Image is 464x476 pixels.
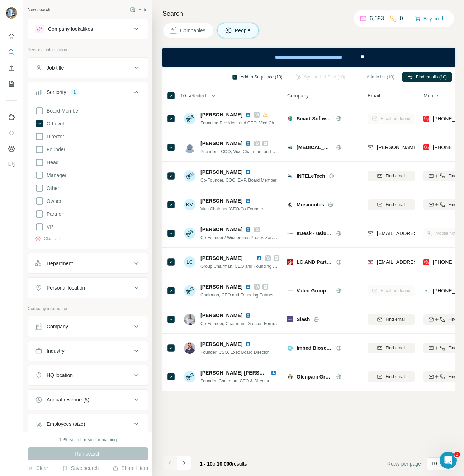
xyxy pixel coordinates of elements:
img: provider prospeo logo [423,258,429,266]
img: Logo of Slash [287,316,293,322]
img: provider contactout logo [423,287,429,294]
span: Rows per page [387,460,421,467]
span: Find email [385,345,405,351]
img: Avatar [184,170,195,182]
span: LC AND Partners Project Management and Engineering [297,259,428,265]
p: 6,693 [370,14,384,23]
div: HQ location [47,372,73,379]
span: [PERSON_NAME] [200,197,242,204]
div: Employees (size) [47,420,85,428]
img: LinkedIn logo [245,198,251,204]
span: Founding President and CEO, Vice Chairman [200,120,287,125]
span: Company [287,92,309,99]
img: provider findymail logo [368,144,373,151]
span: [PERSON_NAME] [200,255,242,261]
button: Add to Sequence (10) [227,72,288,82]
img: Avatar [184,285,195,296]
span: [EMAIL_ADDRESS][DOMAIN_NAME] [377,230,462,236]
img: Avatar [184,314,195,325]
span: Co-Founder, COO, EVP, Board Member [200,178,277,183]
img: Logo of ItDesk - usługi informatyczne dla firm [287,230,293,236]
button: Seniority1 [28,84,148,104]
button: Company [28,318,148,335]
span: Founder [44,146,65,153]
div: 1 [70,89,79,95]
span: Find email [385,316,405,323]
iframe: Intercom live chat [440,452,457,469]
span: Director [44,133,64,140]
div: Department [47,260,73,267]
span: Companies [180,27,206,34]
span: Email [368,92,380,99]
img: provider findymail logo [368,230,373,237]
div: Company [47,323,68,330]
span: Find email [385,173,405,179]
button: Quick start [6,30,17,43]
span: Vice Chairman/CEO/Co-Founder [200,206,263,211]
button: My lists [6,77,17,90]
span: INTELeTech [297,172,325,180]
img: LinkedIn logo [245,341,251,347]
p: 10 [431,460,437,467]
span: of [213,461,217,467]
img: LinkedIn logo [271,370,276,376]
img: Logo of Imbed Biosciences [287,345,293,351]
button: Job title [28,59,148,76]
button: Feedback [6,158,17,171]
span: C-Level [44,120,64,127]
img: Logo of Glenpani Group [287,374,293,380]
span: [PERSON_NAME] [200,168,242,176]
img: provider prospeo logo [423,144,429,151]
img: Logo of Musicnotes [287,202,293,208]
span: [PERSON_NAME] [200,111,242,118]
img: Logo of Valeo Groupe Americas [287,288,293,294]
img: Avatar [6,7,17,19]
span: 10 selected [180,92,206,99]
img: LinkedIn logo [256,255,262,261]
span: Manager [44,172,66,179]
span: ItDesk - usługi informatyczne dla firm [297,230,386,236]
span: Partner [44,210,63,218]
div: New search [28,6,50,13]
div: Job title [47,64,64,71]
span: Imbed Biosciences [297,344,332,352]
img: Logo of INTELeTech [287,173,293,179]
iframe: Banner [162,48,455,67]
img: Logo of LC AND Partners Project Management and Engineering [287,259,293,265]
button: Personal location [28,279,148,296]
button: Find email [368,171,415,181]
span: Board Member [44,107,80,114]
span: Head [44,159,58,166]
span: [PERSON_NAME] [200,140,242,147]
img: Logo of Smart Software [287,116,293,122]
span: 1 - 10 [200,461,213,467]
div: Company lookalikes [48,25,93,33]
span: Co-Founder, Chairman, Director, Former CEO [200,320,288,326]
span: [PERSON_NAME] [200,341,242,348]
img: Avatar [184,228,195,239]
button: Save search [62,465,99,472]
div: KM [184,199,195,210]
span: [PERSON_NAME] [200,312,242,319]
span: Smart Software [297,115,332,122]
img: provider prospeo logo [423,115,429,122]
h4: Search [162,9,455,19]
button: Find email [368,199,415,210]
img: LinkedIn logo [245,141,251,146]
div: Seniority [47,89,66,96]
button: Use Surfe API [6,127,17,139]
img: Avatar [184,342,195,354]
button: Find email [368,371,415,382]
button: Buy credits [415,14,448,24]
button: Department [28,255,148,272]
p: Personal information [28,47,148,53]
img: Avatar [184,113,195,124]
span: Founder, CSO, Exec Board Director [200,350,269,355]
span: Mobile [423,92,438,99]
button: Share filters [113,465,148,472]
img: LinkedIn logo [245,227,251,232]
span: Owner [44,197,61,205]
button: HQ location [28,367,148,384]
img: Logo of Cancer Check Labs [287,144,293,150]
